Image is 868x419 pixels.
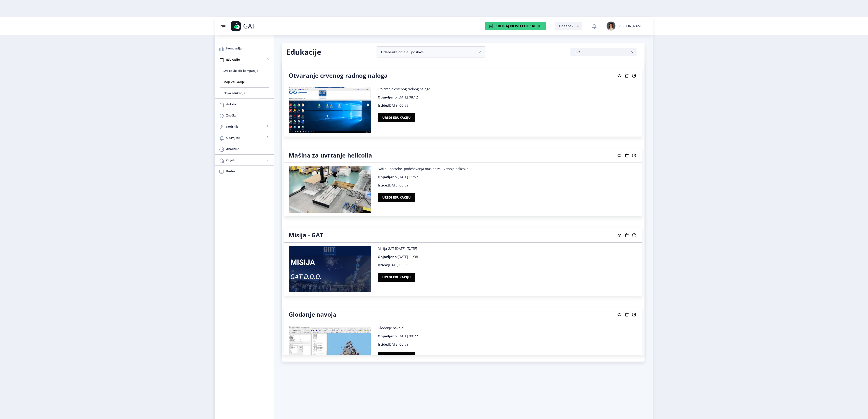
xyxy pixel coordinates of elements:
[226,135,265,140] span: Obavijesti
[570,48,637,56] button: Sve
[485,22,546,30] button: Kreiraj Novu Edukaciju
[289,246,371,292] img: Misija - GAT
[378,113,415,122] button: Uredi edukaciju
[223,68,265,73] span: Sve edukacije kompanije
[555,22,582,30] button: Bosanski
[289,87,371,133] img: Otvaranje crvenog radnog naloga
[223,79,265,85] span: Moje edukacije
[286,47,370,57] h2: Edukacije
[226,146,270,152] span: Analitike
[220,65,269,76] a: Sve edukacije kompanije
[617,24,644,28] div: [PERSON_NAME]
[378,87,638,91] p: Otvaranje crvenog radnog naloga
[289,72,388,79] h4: Otvaranje crvenog radnog naloga
[215,132,274,143] a: Obavijesti
[226,101,270,107] span: Ankete
[378,103,388,108] b: Ističe:
[215,43,274,54] a: Kompanija
[377,47,486,57] nb-accordion-item-header: Odaberite odjele i poslove
[215,99,274,110] a: Ankete
[289,152,372,159] h4: Mašina za uvrtanje helicoila
[215,166,274,177] a: Poslovi
[226,46,270,51] span: Kompanija
[215,155,274,166] a: Odjeli
[226,157,265,163] span: Odjeli
[378,95,398,99] b: Objavljeno:
[289,231,323,239] h4: Misija - GAT
[378,193,415,202] button: Uredi edukaciju
[378,183,638,187] p: [DATE] 00:59
[226,113,270,118] span: Značke
[223,90,265,96] span: Nova edukacija
[220,76,269,87] a: Moje edukacije
[378,254,638,259] p: [DATE] 11:38
[378,246,638,251] p: Misija GAT [DATE]-[DATE]
[378,175,638,179] p: [DATE] 11:57
[378,263,388,267] b: Ističe:
[289,311,336,318] h4: Glodanje navoja
[226,124,265,129] span: Korisnik
[489,24,493,28] img: create-new-education-icon.svg
[289,166,371,213] img: Mašina za uvrtanje helicoila
[378,95,638,99] p: [DATE] 08:12
[378,334,398,338] b: Objavljeno:
[243,24,256,28] p: GAT
[378,103,638,108] p: [DATE] 00:59
[378,342,638,347] p: [DATE] 00:59
[215,143,274,154] a: Analitike
[378,326,638,330] p: Glodanje navoja
[220,88,269,98] a: Nova edukacija
[378,263,638,267] p: [DATE] 00:59
[215,110,274,121] a: Značke
[215,54,274,65] a: Edukacije
[226,57,265,62] span: Edukacije
[378,166,638,171] p: Način upotrebe- podešavanja mašine za uvrtanje helicoila
[215,121,274,132] a: Korisnik
[289,326,371,372] img: Glodanje navoja
[378,254,398,259] b: Objavljeno:
[226,168,270,174] span: Poslovi
[378,273,415,282] button: Uredi edukaciju
[378,175,398,179] b: Objavljeno:
[378,334,638,338] p: [DATE] 09:22
[378,342,388,347] b: Ističe:
[378,183,388,187] b: Ističe:
[378,352,415,361] button: Uredi edukaciju
[231,21,285,31] a: GAT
